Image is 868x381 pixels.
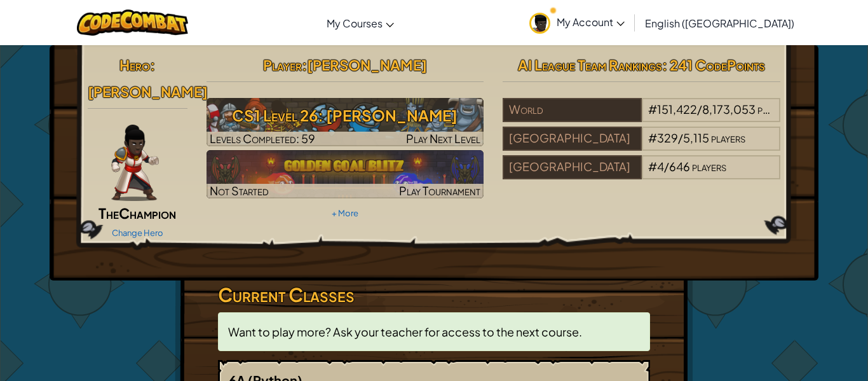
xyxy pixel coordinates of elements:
a: [GEOGRAPHIC_DATA]#4/646players [503,167,780,182]
span: : 241 CodePoints [662,56,765,74]
span: [PERSON_NAME] [88,83,208,100]
span: 4 [657,159,664,174]
a: World#151,422/8,173,053players [503,110,780,125]
span: Player [263,56,302,74]
a: My Courses [320,6,400,40]
span: Want to play more? Ask your teacher for access to the next course. [228,324,582,339]
span: The [98,204,119,222]
span: AI League Team Rankings [518,56,662,74]
a: My Account [523,3,631,43]
img: CodeCombat logo [77,10,188,36]
span: : [150,56,155,74]
span: Champion [119,204,176,222]
span: 8,173,053 [702,102,756,116]
a: Not StartedPlay Tournament [207,150,484,198]
img: Golden Goal [207,150,484,198]
span: players [757,102,792,116]
a: Change Hero [112,228,163,238]
a: Play Next Level [207,98,484,146]
h3: Current Classes [218,281,650,309]
span: # [648,102,657,116]
span: 329 [657,130,678,145]
a: + More [332,208,358,218]
span: : [302,56,307,74]
img: CS1 Level 26: Wakka Maul [207,98,484,146]
span: My Account [557,15,625,29]
h3: CS1 Level 26: [PERSON_NAME] [207,101,484,130]
span: English ([GEOGRAPHIC_DATA]) [645,17,794,30]
span: players [711,130,745,145]
div: World [503,98,641,122]
span: players [692,159,726,174]
span: / [664,159,669,174]
span: My Courses [327,17,383,30]
span: 151,422 [657,102,697,116]
span: / [697,102,702,116]
span: Hero [119,56,150,74]
span: Play Next Level [406,131,480,146]
span: / [678,130,683,145]
div: [GEOGRAPHIC_DATA] [503,155,641,179]
span: 646 [669,159,690,174]
span: Levels Completed: 59 [210,131,315,146]
span: [PERSON_NAME] [307,56,427,74]
div: [GEOGRAPHIC_DATA] [503,127,641,151]
span: 5,115 [683,130,709,145]
span: # [648,159,657,174]
span: # [648,130,657,145]
a: English ([GEOGRAPHIC_DATA]) [639,6,801,40]
img: avatar [529,13,550,34]
a: [GEOGRAPHIC_DATA]#329/5,115players [503,139,780,153]
span: Play Tournament [399,183,480,198]
img: champion-pose.png [111,125,159,201]
span: Not Started [210,183,269,198]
